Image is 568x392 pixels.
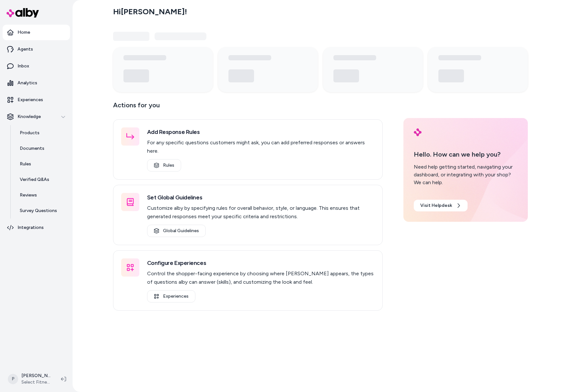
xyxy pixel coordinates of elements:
[21,379,51,386] span: Select Fitness
[17,46,33,53] p: Agents
[6,8,39,18] img: alby Logo
[20,192,37,198] p: Reviews
[3,42,70,57] a: Agents
[147,204,375,221] p: Customize alby by specifying rules for overall behavior, style, or language. This ensures that ge...
[147,225,206,237] a: Global Guidelines
[147,269,375,286] p: Control the shopper-facing experience by choosing where [PERSON_NAME] appears, the types of quest...
[147,159,181,172] a: Rules
[20,208,57,214] p: Survey Questions
[13,141,70,156] a: Documents
[20,176,49,183] p: Verified Q&As
[13,156,70,172] a: Rules
[113,7,187,17] h2: Hi [PERSON_NAME] !
[147,127,375,137] h3: Add Response Rules
[147,258,375,267] h3: Configure Experiences
[147,290,195,303] a: Experiences
[17,224,44,231] p: Integrations
[3,75,70,91] a: Analytics
[414,149,517,159] p: Hello. How can we help you?
[3,25,70,40] a: Home
[4,369,56,389] button: P[PERSON_NAME]Select Fitness
[17,63,29,69] p: Inbox
[17,29,30,36] p: Home
[147,193,375,202] h3: Set Global Guidelines
[147,138,375,155] p: For any specific questions customers might ask, you can add preferred responses or answers here.
[13,187,70,203] a: Reviews
[414,128,422,136] img: alby Logo
[3,92,70,108] a: Experiences
[13,203,70,219] a: Survey Questions
[20,145,44,152] p: Documents
[8,374,18,384] span: P
[3,220,70,235] a: Integrations
[414,200,468,211] a: Visit Helpdesk
[17,113,41,120] p: Knowledge
[13,172,70,187] a: Verified Q&As
[13,125,70,141] a: Products
[113,100,383,115] p: Actions for you
[20,130,40,136] p: Products
[17,80,37,86] p: Analytics
[3,109,70,125] button: Knowledge
[414,163,517,186] div: Need help getting started, navigating your dashboard, or integrating with your shop? We can help.
[21,373,51,379] p: [PERSON_NAME]
[17,97,43,103] p: Experiences
[3,58,70,74] a: Inbox
[20,161,31,167] p: Rules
